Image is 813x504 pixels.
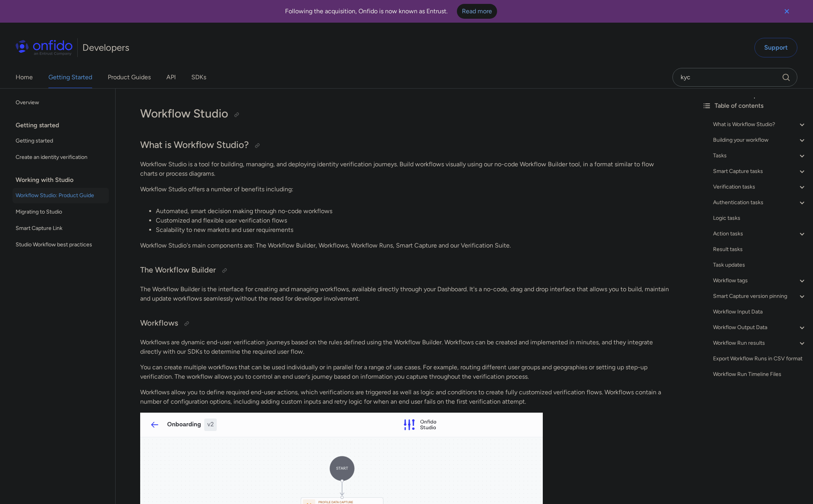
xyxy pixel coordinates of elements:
div: Following the acquisition, Onfido is now known as Entrust. [9,4,772,19]
p: The Workflow Builder is the interface for creating and managing workflows, available directly thr... [140,285,671,303]
div: Getting started [16,118,112,133]
a: Workflow Studio: Product Guide [12,188,109,203]
p: Workflow Studio is a tool for building, managing, and deploying identity verification journeys. B... [140,160,671,178]
h3: Workflows [140,317,671,330]
a: Logic tasks [713,214,807,223]
li: Customized and flexible user verification flows [156,216,671,225]
a: Building your workflow [713,135,807,145]
p: Workflow Studio offers a number of benefits including: [140,185,671,194]
h2: What is Workflow Studio? [140,139,671,152]
a: Overview [12,95,109,110]
span: Getting started [16,136,106,146]
a: Getting started [12,133,109,149]
a: Product Guides [108,66,151,88]
a: Create an identity verification [12,150,109,165]
span: Migrating to Studio [16,207,106,217]
span: Create an identity verification [16,153,106,162]
a: Smart Capture Link [12,221,109,236]
a: Migrating to Studio [12,204,109,220]
a: Workflow Run Timeline Files [713,370,807,379]
a: Workflow tags [713,276,807,285]
p: Workflow Studio's main components are: The Workflow Builder, Workflows, Workflow Runs, Smart Capt... [140,241,671,250]
a: Smart Capture tasks [713,167,807,176]
a: Workflow Input Data [713,307,807,317]
a: Export Workflow Runs in CSV format [713,354,807,363]
div: Working with Studio [16,172,112,188]
a: Studio Workflow best practices [12,237,109,253]
span: Overview [16,98,106,107]
a: Workflow Output Data [713,323,807,332]
a: Workflow Run results [713,338,807,348]
svg: Close banner [782,7,792,16]
p: You can create multiple workflows that can be used individually or in parallel for a range of use... [140,363,671,381]
a: Smart Capture version pinning [713,292,807,301]
a: What is Workflow Studio? [713,120,807,129]
a: Task updates [713,260,807,270]
p: Workflows allow you to define required end-user actions, which verifications are triggered as wel... [140,388,671,406]
h1: Developers [82,41,129,54]
a: Tasks [713,151,807,160]
a: Home [16,66,33,88]
a: Getting Started [48,66,92,88]
a: Result tasks [713,245,807,254]
span: Workflow Studio: Product Guide [16,191,106,200]
a: API [166,66,176,88]
li: Scalability to new markets and user requirements [156,225,671,235]
a: Action tasks [713,229,807,239]
span: Smart Capture Link [16,224,106,233]
span: Studio Workflow best practices [16,240,106,249]
a: Authentication tasks [713,198,807,207]
a: Verification tasks [713,182,807,192]
a: Support [754,38,797,57]
div: Table of contents [702,101,807,110]
a: Read more [457,4,497,19]
a: SDKs [191,66,206,88]
h3: The Workflow Builder [140,264,671,277]
input: Onfido search input field [672,68,797,87]
button: Close banner [772,2,801,21]
li: Automated, smart decision making through no-code workflows [156,207,671,216]
p: Workflows are dynamic end-user verification journeys based on the rules defined using the Workflo... [140,338,671,356]
h1: Workflow Studio [140,106,671,121]
img: Onfido Logo [16,40,73,55]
